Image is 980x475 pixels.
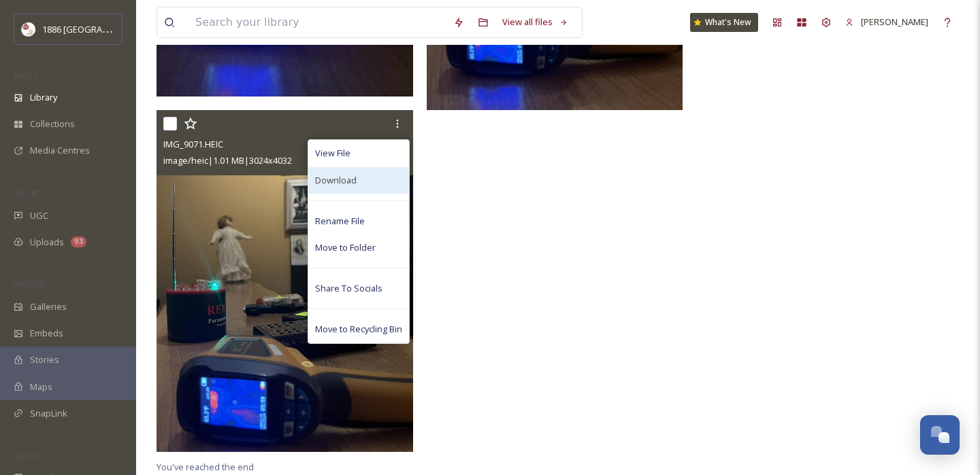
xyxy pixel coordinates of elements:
[30,236,64,249] span: Uploads
[315,147,350,160] span: View File
[71,236,86,247] div: 93
[315,215,365,228] span: Rename File
[14,188,43,198] span: COLLECT
[920,415,960,455] button: Open Chat
[30,327,63,340] span: Embeds
[157,461,254,473] span: You've reached the end
[30,144,90,157] span: Media Centres
[495,9,575,35] a: View all files
[14,451,41,461] span: SOCIALS
[30,118,75,130] span: Collections
[14,70,37,80] span: MEDIA
[22,22,35,36] img: logos.png
[189,7,446,37] input: Search your library
[690,13,758,32] a: What's New
[838,9,935,35] a: [PERSON_NAME]
[30,300,67,313] span: Galleries
[163,154,292,166] span: image/heic | 1.01 MB | 3024 x 4032
[42,22,150,35] span: 1886 [GEOGRAPHIC_DATA]
[30,209,48,222] span: UGC
[30,407,67,420] span: SnapLink
[315,323,402,336] span: Move to Recycling Bin
[30,381,52,393] span: Maps
[14,279,45,289] span: WIDGETS
[315,174,357,187] span: Download
[30,91,57,104] span: Library
[315,282,382,295] span: Share To Socials
[861,16,928,28] span: [PERSON_NAME]
[30,353,59,366] span: Stories
[315,241,376,254] span: Move to Folder
[157,111,413,452] img: IMG_9071.HEIC
[163,138,223,150] span: IMG_9071.HEIC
